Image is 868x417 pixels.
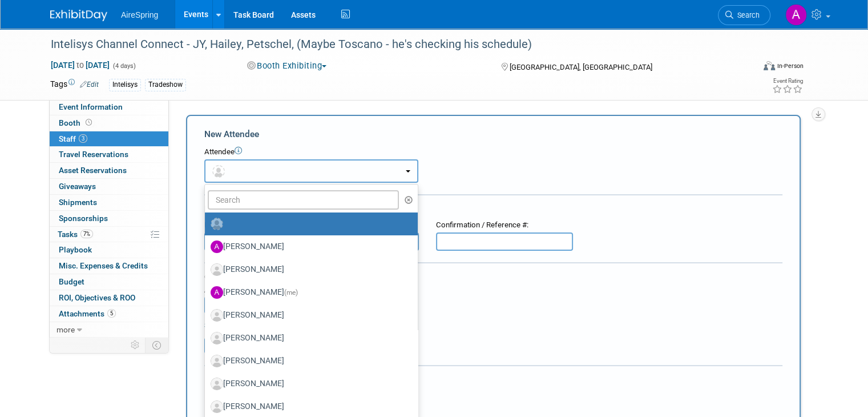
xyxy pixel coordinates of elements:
[208,190,399,210] input: Search
[50,99,168,115] a: Event Information
[284,288,298,296] span: (me)
[50,179,168,194] a: Giveaways
[50,211,168,226] a: Sponsorships
[718,5,770,25] a: Search
[126,338,146,352] td: Personalize Event Tab Strip
[733,11,760,19] span: Search
[772,78,803,84] div: Event Rating
[59,166,127,175] span: Asset Reservations
[211,398,406,416] label: [PERSON_NAME]
[211,238,406,256] label: [PERSON_NAME]
[80,230,93,238] span: 7%
[121,10,158,19] span: AireSpring
[50,10,107,21] img: ExhibitDay
[211,306,406,324] label: [PERSON_NAME]
[50,290,168,306] a: ROI, Objectives & ROO
[59,150,128,159] span: Travel Reservations
[692,59,804,77] div: Event Format
[47,34,740,55] div: Intelisys Channel Connect - JY, Hailey, Petschel, (Maybe Toscano - he's checking his schedule)
[83,118,94,127] span: Booth not reserved yet
[59,261,148,270] span: Misc. Expenses & Credits
[211,400,223,413] img: Associate-Profile-5.png
[211,260,406,279] label: [PERSON_NAME]
[436,220,573,231] div: Confirmation / Reference #:
[50,274,168,290] a: Budget
[50,131,168,147] a: Staff3
[59,134,87,143] span: Staff
[50,60,110,70] span: [DATE] [DATE]
[50,227,168,242] a: Tasks7%
[211,263,223,276] img: Associate-Profile-5.png
[80,81,99,89] a: Edit
[785,4,807,26] img: Angie Handal
[59,277,84,286] span: Budget
[146,338,169,352] td: Toggle Event Tabs
[211,332,223,344] img: Associate-Profile-5.png
[204,374,782,385] div: Misc. Attachments & Notes
[50,258,168,274] a: Misc. Expenses & Credits
[211,355,223,367] img: Associate-Profile-5.png
[6,5,562,16] body: Rich Text Area. Press ALT-0 for help.
[79,134,87,143] span: 3
[50,147,168,162] a: Travel Reservations
[204,203,782,214] div: Registration / Ticket Info (optional)
[211,286,223,299] img: A.jpg
[211,375,406,393] label: [PERSON_NAME]
[243,60,332,72] button: Booth Exhibiting
[59,102,123,111] span: Event Information
[50,242,168,258] a: Playbook
[75,61,86,70] span: to
[204,128,782,141] div: New Attendee
[211,309,223,322] img: Associate-Profile-5.png
[211,329,406,347] label: [PERSON_NAME]
[777,62,804,70] div: In-Person
[59,182,96,191] span: Giveaways
[59,214,108,223] span: Sponsorships
[764,61,775,70] img: Format-Inperson.png
[58,230,93,239] span: Tasks
[50,195,168,210] a: Shipments
[211,240,223,253] img: A.jpg
[145,79,186,91] div: Tradeshow
[56,325,75,334] span: more
[50,115,168,131] a: Booth
[59,245,92,254] span: Playbook
[107,309,116,318] span: 5
[112,62,136,70] span: (4 days)
[59,309,116,318] span: Attachments
[59,293,135,302] span: ROI, Objectives & ROO
[211,352,406,370] label: [PERSON_NAME]
[211,283,406,302] label: [PERSON_NAME]
[50,306,168,322] a: Attachments5
[510,63,652,71] span: [GEOGRAPHIC_DATA], [GEOGRAPHIC_DATA]
[204,272,782,283] div: Cost:
[50,163,168,178] a: Asset Reservations
[50,78,99,91] td: Tags
[211,378,223,390] img: Associate-Profile-5.png
[59,198,97,207] span: Shipments
[211,218,223,230] img: Unassigned-User-Icon.png
[50,322,168,338] a: more
[109,79,141,91] div: Intelisys
[204,147,782,158] div: Attendee
[59,118,94,127] span: Booth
